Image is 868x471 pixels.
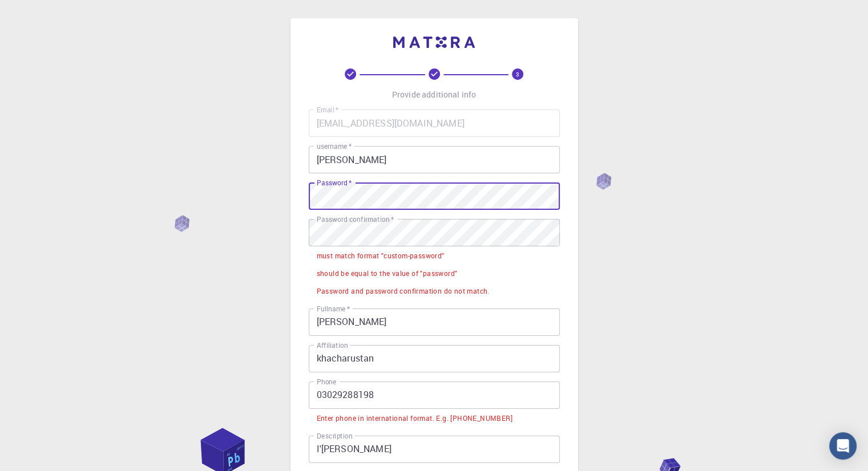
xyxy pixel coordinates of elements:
label: Password confirmation [317,214,394,224]
div: must match format "custom-password" [317,250,445,262]
p: Provide additional info [392,89,476,100]
text: 3 [516,70,519,78]
label: username [317,141,352,151]
label: Password [317,178,352,188]
div: Password and password confirmation do not match. [317,286,490,297]
div: should be equal to the value of "password" [317,268,458,279]
label: Description [317,431,353,441]
div: Open Intercom Messenger [829,432,857,460]
label: Affiliation [317,340,348,350]
label: Phone [317,377,336,387]
div: Enter phone in international format. E.g. [PHONE_NUMBER] [317,413,512,424]
label: Fullname [317,304,350,314]
label: Email [317,105,338,115]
